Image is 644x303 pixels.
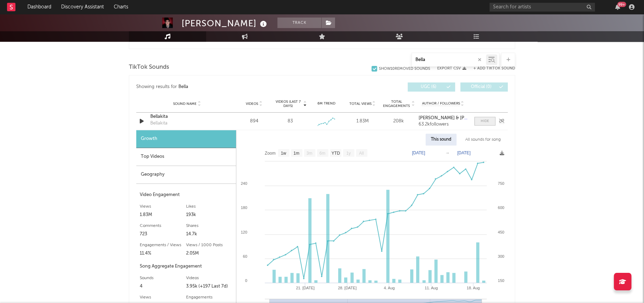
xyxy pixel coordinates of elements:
span: Videos [246,102,258,106]
div: Video Engagement [140,191,232,199]
span: Total Engagements [382,100,411,108]
div: Geography [136,166,236,184]
div: 208k [382,118,415,125]
span: UGC ( 6 ) [412,85,445,89]
div: 6M Trend [310,101,343,106]
div: Videos [186,274,232,282]
text: 11. Aug [425,286,438,290]
text: 60 [243,254,247,258]
div: Engagements [186,293,232,302]
div: Song Aggregate Engagement [140,262,232,271]
div: Views [140,293,186,302]
text: 300 [498,254,504,258]
button: Track [277,18,321,28]
div: 2.05M [186,249,232,258]
text: 3m [307,151,313,156]
div: 1.83M [140,211,186,219]
strong: [PERSON_NAME] & [PERSON_NAME] [419,116,496,120]
div: 894 [238,118,270,125]
div: 14.7k [186,230,232,238]
text: 28. [DATE] [338,286,356,290]
text: 150 [498,278,504,283]
div: Top Videos [136,148,236,166]
div: 11.4% [140,249,186,258]
div: Bellakita [150,120,167,127]
text: 450 [498,230,504,234]
text: 1m [294,151,300,156]
span: Videos (last 7 days) [274,100,302,108]
input: Search for artists [489,3,595,12]
span: TikTok Sounds [129,63,169,72]
div: 723 [140,230,186,238]
text: [DATE] [412,150,425,155]
div: Engagements / Views [140,241,186,249]
div: This sound [426,134,456,146]
div: 99 + [617,2,626,7]
text: 120 [241,230,247,234]
text: 240 [241,181,247,186]
div: Bella [178,83,188,91]
button: UGC(6) [408,82,455,92]
div: [PERSON_NAME] [182,18,269,29]
div: 83 [288,118,293,125]
span: Official ( 0 ) [465,85,497,89]
div: 193k [186,211,232,219]
text: 600 [498,206,504,210]
text: 4. Aug [384,286,395,290]
span: Author / Followers [422,101,460,106]
span: Total Views [349,102,372,106]
a: [PERSON_NAME] & [PERSON_NAME] [419,116,467,121]
span: Sound Name [173,102,197,106]
button: 99+ [615,4,620,10]
text: YTD [331,151,340,156]
text: All [359,151,363,156]
text: 750 [498,181,504,186]
div: Sounds [140,274,186,282]
div: Showing results for [136,82,322,92]
input: Search by song name or URL [412,57,486,63]
button: + Add TikTok Sound [473,67,515,70]
div: Comments [140,222,186,230]
a: Bellakita [150,113,224,120]
div: 1.83M [346,118,379,125]
div: Shares [186,222,232,230]
text: Zoom [265,151,276,156]
text: 180 [241,206,247,210]
button: Export CSV [437,66,466,70]
text: 1y [346,151,351,156]
div: Growth [136,130,236,148]
div: Likes [186,202,232,211]
text: → [445,150,449,155]
div: 63.2k followers [419,122,467,127]
div: Views / 1000 Posts [186,241,232,249]
text: 0 [245,278,247,283]
div: 4 [140,282,186,291]
button: + Add TikTok Sound [466,67,515,70]
text: 1w [281,151,287,156]
div: Views [140,202,186,211]
div: Show 10 Removed Sounds [379,67,430,71]
text: 6m [320,151,326,156]
text: 18. Aug [467,286,480,290]
text: 21. [DATE] [296,286,315,290]
div: 3.95k (+197 Last 7d) [186,282,232,291]
div: All sounds for song [460,134,506,146]
button: Official(0) [460,82,508,92]
text: [DATE] [457,150,471,155]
